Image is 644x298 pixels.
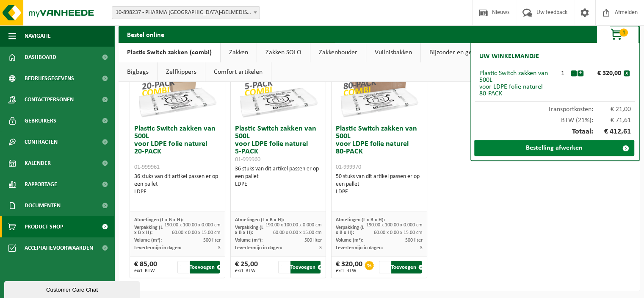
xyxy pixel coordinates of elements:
[304,238,321,243] span: 500 liter
[25,195,61,216] span: Documenten
[25,216,63,237] span: Product Shop
[134,238,162,243] span: Volume (m³):
[235,225,263,235] span: Verpakking (L x B x H):
[578,70,583,76] button: +
[571,70,577,76] button: -
[319,245,321,251] span: 3
[4,279,141,298] iframe: chat widget
[218,245,221,251] span: 3
[235,261,258,273] div: € 25,00
[134,164,160,170] span: 01-999961
[391,261,421,273] button: Toevoegen
[366,223,423,228] span: 190.00 x 100.00 x 0.000 cm
[235,125,321,163] h3: Plastic Switch zakken van 500L voor LDPE folie naturel 5-PACK
[203,238,221,243] span: 500 liter
[379,261,390,273] input: 1
[336,164,361,170] span: 01-999970
[265,223,321,228] span: 190.00 x 100.00 x 0.000 cm
[336,268,362,273] span: excl. BTW
[336,217,385,223] span: Afmetingen (L x B x H):
[177,261,189,273] input: 1
[479,70,555,97] div: Plastic Switch zakken van 500L voor LDPE folie naturel 80-PACK
[190,261,220,273] button: Toevoegen
[235,245,282,251] span: Levertermijn in dagen:
[475,124,635,140] div: Totaal:
[405,238,423,243] span: 500 liter
[134,217,183,223] span: Afmetingen (L x B x H):
[235,165,321,188] div: 36 stuks van dit artikel passen er op een pallet
[134,225,163,235] span: Verpakking (L x B x H):
[25,89,74,110] span: Contactpersonen
[290,261,321,273] button: Toevoegen
[475,47,543,66] h2: Uw winkelmandje
[221,43,257,62] a: Zakken
[235,238,263,243] span: Volume (m³):
[336,188,422,196] div: LDPE
[25,237,93,259] span: Acceptatievoorwaarden
[25,110,56,131] span: Gebruikers
[112,7,260,19] span: 10-898237 - PHARMA BELGIUM-BELMEDIS ZWIJNAARDE - ZWIJNAARDE
[624,70,630,76] button: x
[310,43,366,62] a: Zakkenhouder
[475,102,635,113] div: Transportkosten:
[597,26,639,43] button: 1
[336,225,364,235] span: Verpakking (L x B x H):
[336,125,422,171] h3: Plastic Switch zakken van 500L voor LDPE folie naturel 80-PACK
[25,174,57,195] span: Rapportage
[420,245,423,251] span: 3
[172,230,221,235] span: 60.00 x 0.00 x 15.00 cm
[235,156,260,163] span: 01-999960
[593,106,631,113] span: € 21,00
[112,6,260,19] span: 10-898237 - PHARMA BELGIUM-BELMEDIS ZWIJNAARDE - ZWIJNAARDE
[235,268,258,273] span: excl. BTW
[164,223,221,228] span: 190.00 x 100.00 x 0.000 cm
[134,245,181,251] span: Levertermijn in dagen:
[619,28,628,36] span: 1
[25,68,74,89] span: Bedrijfsgegevens
[273,230,321,235] span: 60.00 x 0.00 x 15.00 cm
[475,113,635,124] div: BTW (21%):
[278,261,290,273] input: 1
[134,261,157,273] div: € 85,00
[336,245,383,251] span: Levertermijn in dagen:
[336,238,363,243] span: Volume (m³):
[25,47,56,68] span: Dashboard
[336,261,362,273] div: € 320,00
[25,25,51,47] span: Navigatie
[257,43,310,62] a: Zakken SOLO
[119,26,173,42] h2: Bestel online
[366,43,420,62] a: Vuilnisbakken
[593,117,631,124] span: € 71,61
[119,43,220,62] a: Plastic Switch zakken (combi)
[134,125,221,171] h3: Plastic Switch zakken van 500L voor LDPE folie naturel 20-PACK
[25,153,51,174] span: Kalender
[555,70,570,77] div: 1
[593,128,631,136] span: € 412,61
[134,268,157,273] span: excl. BTW
[235,181,321,188] div: LDPE
[421,43,516,62] a: Bijzonder en gevaarlijk afval
[336,173,422,196] div: 50 stuks van dit artikel passen er op een pallet
[586,70,624,77] div: € 320,00
[374,230,423,235] span: 60.00 x 0.00 x 15.00 cm
[158,62,205,82] a: Zelfkippers
[134,173,221,196] div: 36 stuks van dit artikel passen er op een pallet
[25,131,58,153] span: Contracten
[205,62,271,82] a: Comfort artikelen
[134,188,221,196] div: LDPE
[474,140,634,156] a: Bestelling afwerken
[235,217,284,223] span: Afmetingen (L x B x H):
[119,62,157,82] a: Bigbags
